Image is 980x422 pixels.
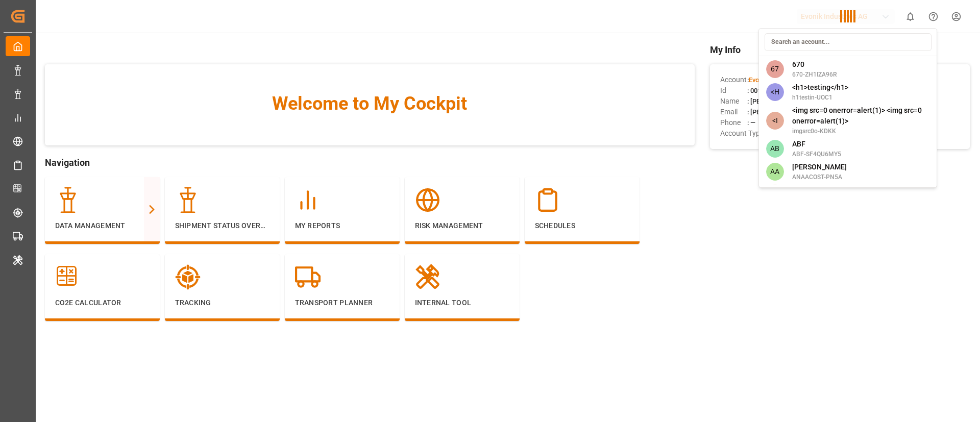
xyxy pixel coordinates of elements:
p: Tracking [175,297,269,308]
span: : [747,76,810,84]
p: Data Management [55,220,150,231]
p: My Reports [295,220,389,231]
span: My Info [710,43,970,57]
span: Email [720,107,747,117]
p: CO2e Calculator [55,297,150,308]
p: Schedules [535,220,629,231]
span: Name [720,96,747,107]
span: Welcome to My Cockpit [65,90,674,117]
span: Id [720,85,747,96]
p: Transport Planner [295,297,389,308]
span: : — [747,119,755,127]
button: Help Center [922,5,945,28]
input: Search an account... [765,33,932,51]
span: Phone [720,117,747,128]
span: Account Type [720,128,764,139]
span: Evonik Industries AG [749,76,810,84]
span: Account [720,75,747,85]
p: Shipment Status Overview [175,220,269,231]
p: Internal Tool [415,297,509,308]
span: : [PERSON_NAME][EMAIL_ADDRESS][DOMAIN_NAME] [747,108,907,116]
span: : 0011t000013eqN2AAI [747,87,815,94]
span: Navigation [45,156,695,169]
p: Risk Management [415,220,509,231]
span: : [PERSON_NAME] S [747,97,806,105]
button: show 0 new notifications [899,5,922,28]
